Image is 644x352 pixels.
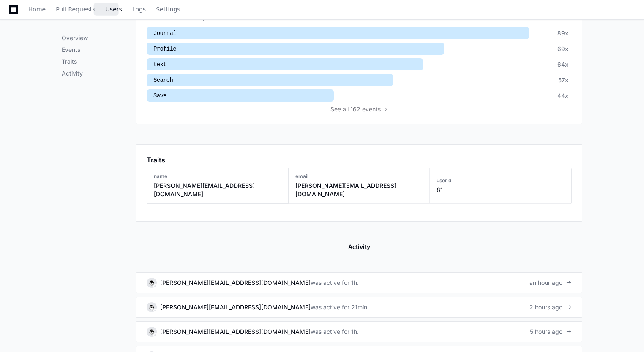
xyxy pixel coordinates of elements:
span: Save [153,92,166,99]
button: Seeall 162 events [330,105,388,114]
div: was active for 21min. [311,303,369,311]
div: was active for 1h. [311,279,359,287]
p: Events [62,46,136,54]
a: [PERSON_NAME][EMAIL_ADDRESS][DOMAIN_NAME]was active for 1h.an hour ago [136,272,582,293]
div: 5 hours ago [530,328,572,336]
h3: 81 [437,186,451,194]
span: Activity [343,242,375,252]
div: 69x [557,45,568,53]
img: 6.svg [147,303,156,311]
div: [PERSON_NAME][EMAIL_ADDRESS][DOMAIN_NAME] [160,279,311,287]
h3: userId [437,177,451,184]
h1: Traits [147,155,165,165]
div: [PERSON_NAME][EMAIL_ADDRESS][DOMAIN_NAME] [160,328,311,336]
span: Logs [132,7,146,12]
h3: [PERSON_NAME][EMAIL_ADDRESS][DOMAIN_NAME] [295,181,423,198]
app-pz-page-link-header: Traits [147,155,572,165]
div: 57x [558,76,568,84]
div: 89x [557,29,568,38]
img: 6.svg [147,279,156,287]
span: Settings [156,7,180,12]
span: Pull Requests [56,7,95,12]
img: 6.svg [147,328,156,336]
h3: name [154,173,281,180]
span: all 162 events [343,105,381,114]
span: See [330,105,341,114]
h3: email [295,173,423,180]
a: [PERSON_NAME][EMAIL_ADDRESS][DOMAIN_NAME]was active for 1h.5 hours ago [136,321,582,342]
span: Profile [153,46,176,52]
span: Search [153,77,173,84]
span: Home [28,7,46,12]
div: 44x [557,92,568,100]
span: text [153,61,166,68]
span: Journal [153,30,176,37]
div: [PERSON_NAME][EMAIL_ADDRESS][DOMAIN_NAME] [160,303,311,311]
div: an hour ago [529,279,572,287]
span: Users [106,7,122,12]
div: 64x [557,60,568,69]
h3: [PERSON_NAME][EMAIL_ADDRESS][DOMAIN_NAME] [154,181,281,198]
div: 2 hours ago [529,303,572,311]
div: was active for 1h. [311,328,359,336]
p: Traits [62,57,136,66]
a: [PERSON_NAME][EMAIL_ADDRESS][DOMAIN_NAME]was active for 21min.2 hours ago [136,297,582,318]
p: Activity [62,69,136,78]
p: Overview [62,34,136,42]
